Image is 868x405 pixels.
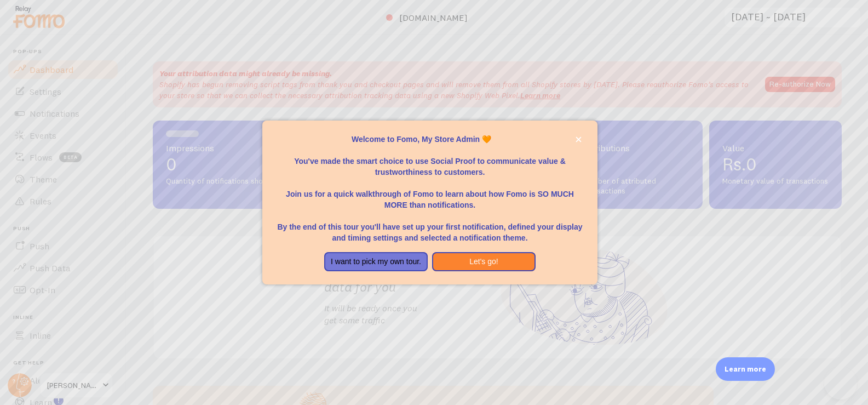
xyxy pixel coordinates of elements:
div: Learn more [716,357,775,381]
div: Welcome to Fomo, My Store Admin 🧡You&amp;#39;ve made the smart choice to use Social Proof to comm... [262,121,597,285]
button: close, [573,134,584,145]
button: Let's go! [432,252,536,272]
p: Learn more [725,364,766,374]
button: I want to pick my own tour. [324,252,428,272]
p: By the end of this tour you'll have set up your first notification, defined your display and timi... [275,210,584,243]
p: Welcome to Fomo, My Store Admin 🧡 [275,134,584,145]
p: You've made the smart choice to use Social Proof to communicate value & trustworthiness to custom... [275,145,584,178]
p: Join us for a quick walkthrough of Fomo to learn about how Fomo is SO MUCH MORE than notifications. [275,178,584,210]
